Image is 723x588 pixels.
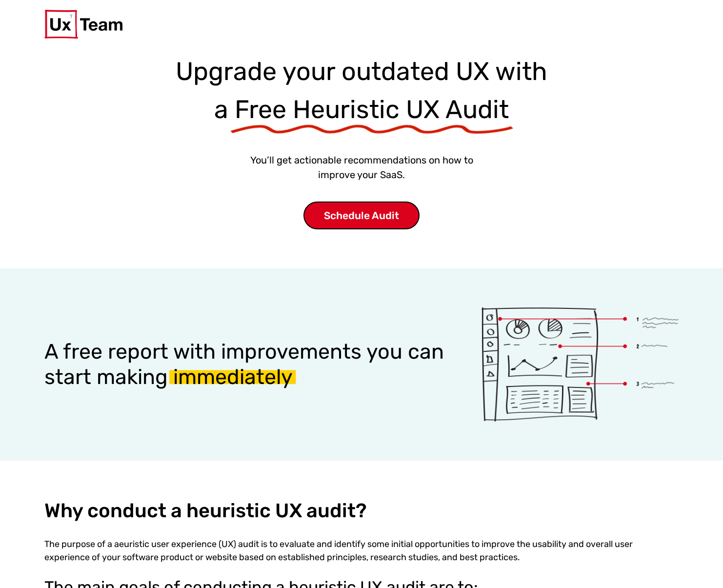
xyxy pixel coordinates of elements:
img: UX Team [44,10,122,39]
h2: Why conduct a heuristic UX audit? [44,500,679,522]
p: You’ll get actionable recommendations on how to improve your SaaS. [240,153,483,182]
span: immediately [173,365,293,390]
span: Upgrade your outdated UX with a [176,56,547,124]
span: Free Heuristic UX Audit [235,90,509,128]
a: Schedule Audit [303,202,420,229]
img: heuristic ux audit for ways to instantly improve your software app [482,307,679,422]
p: The purpose of a aeuristic user experience (UX) audit is to evaluate and identify some initial op... [44,538,679,564]
span: Schedule Audit [324,210,399,221]
span: A free report with improvements you can start making [44,339,444,389]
